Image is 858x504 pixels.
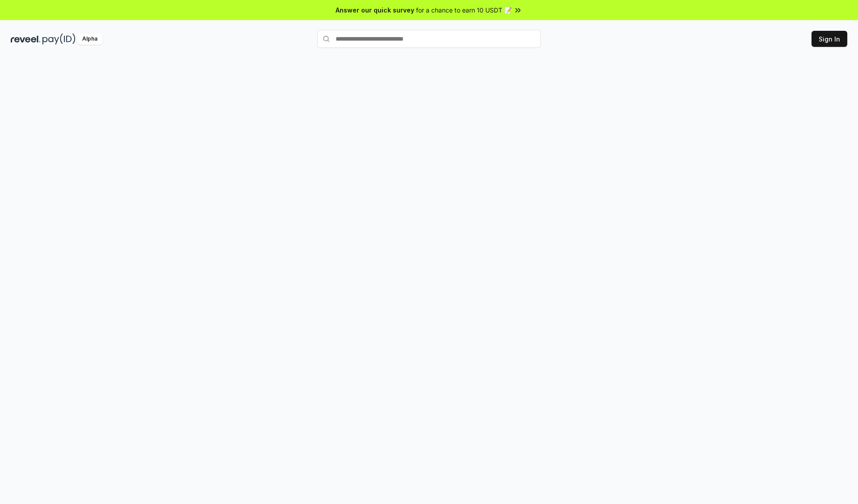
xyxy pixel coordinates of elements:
span: for a chance to earn 10 USDT 📝 [416,5,512,15]
span: Answer our quick survey [336,5,414,15]
img: pay_id [42,33,76,45]
img: reveel_dark [11,33,41,45]
div: Alpha [77,33,102,45]
button: Sign In [812,31,847,47]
